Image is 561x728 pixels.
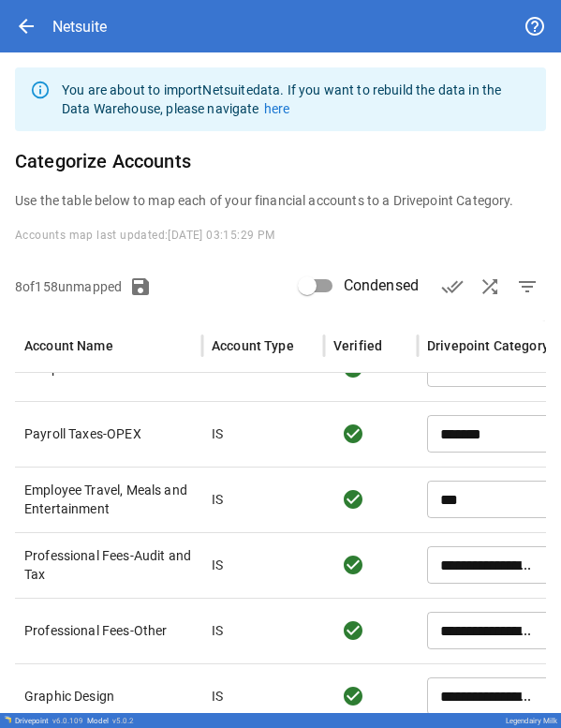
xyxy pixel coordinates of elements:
[15,717,83,725] div: Drivepoint
[112,717,134,725] span: v 5.0.2
[344,275,419,297] span: Condensed
[212,490,223,509] p: IS
[434,268,471,305] button: Verify Accounts
[441,275,464,298] span: done_all
[212,621,223,640] p: IS
[52,18,107,36] div: Netsuite
[62,73,531,126] div: You are about to import Netsuite data. If you want to rebuild the data in the Data Warehouse, ple...
[212,687,223,706] p: IS
[333,338,382,353] div: Verified
[471,268,509,305] button: AI Auto-Map Accounts
[4,716,11,723] img: Drivepoint
[264,101,290,116] a: here
[427,338,549,353] div: Drivepoint Category
[15,15,37,37] span: arrow_back
[24,687,193,706] p: Graphic Design
[15,229,275,242] span: Accounts map last updated: [DATE] 03:15:29 PM
[24,338,113,353] div: Account Name
[212,424,223,443] p: IS
[15,146,546,176] h6: Categorize Accounts
[24,621,193,640] p: Professional Fees-Other
[24,481,193,518] p: Employee Travel, Meals and Entertainment
[212,556,223,574] p: IS
[24,546,193,584] p: Professional Fees-Audit and Tax
[52,717,83,725] span: v 6.0.109
[15,191,546,210] p: Use the table below to map each of your financial accounts to a Drivepoint Category.
[212,338,294,353] div: Account Type
[24,424,193,443] p: Payroll Taxes-OPEX
[506,717,557,725] div: Legendairy Milk
[509,268,546,305] button: Show Unmapped Accounts Only
[15,277,122,296] p: 8 of 158 unmapped
[87,717,134,725] div: Model
[479,275,501,298] span: shuffle
[516,275,539,298] span: filter_list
